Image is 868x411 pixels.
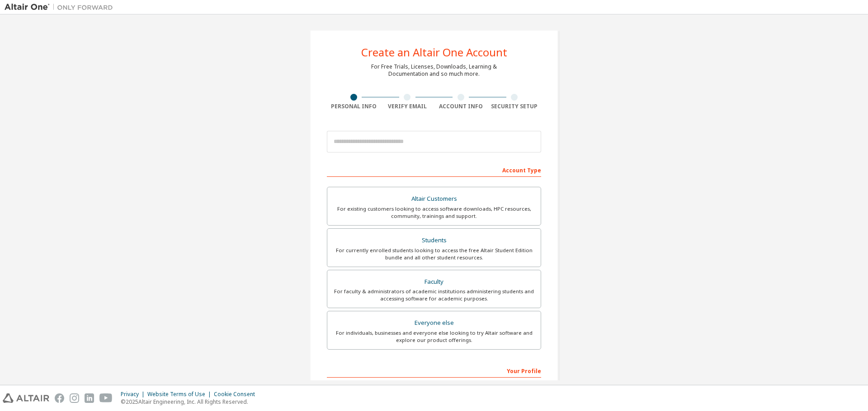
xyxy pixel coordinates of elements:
div: For currently enrolled students looking to access the free Altair Student Edition bundle and all ... [333,247,535,261]
img: altair_logo.svg [3,393,49,403]
div: For faculty & administrators of academic institutions administering students and accessing softwa... [333,288,535,302]
div: Cookie Consent [214,391,260,398]
div: Account Info [434,103,488,110]
div: For existing customers looking to access software downloads, HPC resources, community, trainings ... [333,205,535,220]
div: Privacy [121,391,147,398]
div: Faculty [333,276,535,288]
img: facebook.svg [55,393,64,403]
div: Website Terms of Use [147,391,214,398]
div: Security Setup [488,103,542,110]
img: linkedin.svg [85,393,94,403]
img: Altair One [5,3,118,12]
div: Personal Info [327,103,381,110]
img: youtube.svg [99,393,113,403]
div: Students [333,234,535,247]
div: Account Type [327,162,541,177]
div: For Free Trials, Licenses, Downloads, Learning & Documentation and so much more. [371,63,497,78]
div: Altair Customers [333,193,535,205]
div: Verify Email [381,103,434,110]
p: © 2025 Altair Engineering, Inc. All Rights Reserved. [121,398,260,406]
div: Everyone else [333,317,535,329]
div: Create an Altair One Account [361,47,507,58]
div: Your Profile [327,363,541,378]
img: instagram.svg [70,393,79,403]
div: For individuals, businesses and everyone else looking to try Altair software and explore our prod... [333,329,535,344]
